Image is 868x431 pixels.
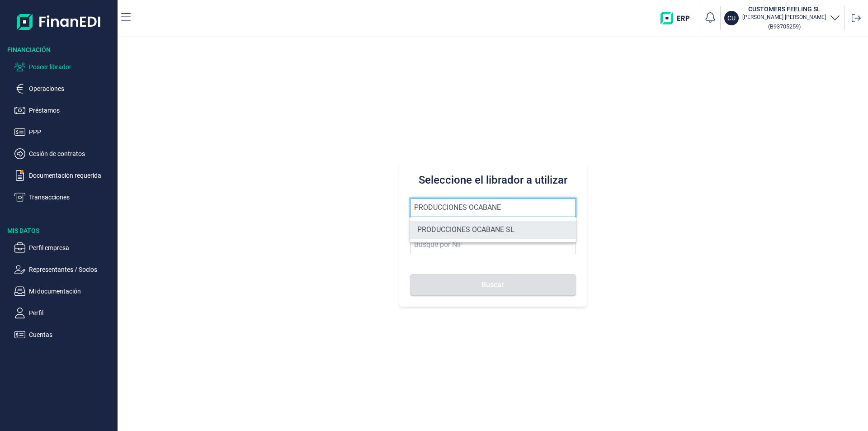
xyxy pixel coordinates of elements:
button: Transacciones [14,192,114,203]
p: [PERSON_NAME] [PERSON_NAME] [742,14,826,21]
button: Buscar [410,274,576,296]
button: Perfil empresa [14,242,114,253]
button: Perfil [14,308,114,318]
p: PPP [29,127,114,137]
button: Cesión de contratos [14,148,114,159]
p: Cuentas [29,329,114,340]
h3: CUSTOMERS FEELING SL [742,5,826,14]
p: Perfil [29,308,114,318]
button: PPP [14,127,114,137]
input: Seleccione la razón social [410,198,576,217]
button: CUCUSTOMERS FEELING SL[PERSON_NAME] [PERSON_NAME](B93705259) [724,5,840,32]
button: Cuentas [14,329,114,340]
p: Operaciones [29,83,114,94]
li: PRODUCCIONES OCABANE SL [410,221,576,239]
button: Operaciones [14,83,114,94]
button: Mi documentación [14,286,114,297]
button: Representantes / Socios [14,264,114,275]
img: erp [660,12,696,24]
h3: Seleccione el librador a utilizar [410,173,576,187]
input: Busque por NIF [410,235,576,254]
p: Poseer librador [29,62,114,72]
button: Documentación requerida [14,170,114,181]
p: Cesión de contratos [29,148,114,159]
p: Representantes / Socios [29,264,114,275]
p: Préstamos [29,105,114,116]
span: Buscar [481,281,504,288]
small: Copiar cif [768,23,801,30]
p: Transacciones [29,192,114,203]
button: Préstamos [14,105,114,116]
img: Logo de aplicación [17,7,101,36]
p: Perfil empresa [29,242,114,253]
p: CU [727,14,736,23]
p: Mi documentación [29,286,114,297]
button: Poseer librador [14,62,114,72]
p: Documentación requerida [29,170,114,181]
